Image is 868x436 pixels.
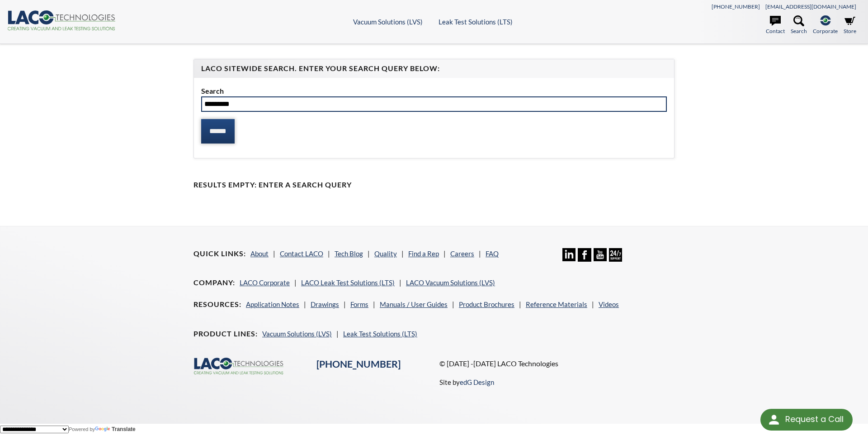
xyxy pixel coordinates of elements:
a: Application Notes [246,300,299,308]
a: 24/7 Support [609,255,622,263]
a: [PHONE_NUMBER] [712,3,760,10]
a: Leak Test Solutions (LTS) [439,18,513,26]
h4: Company [193,278,235,287]
a: LACO Vacuum Solutions (LVS) [406,278,495,287]
span: Corporate [813,27,838,35]
a: edG Design [460,378,494,386]
h4: Product Lines [193,329,258,339]
a: Contact [766,15,785,35]
a: Product Brochures [459,300,514,308]
h4: Resources [193,300,241,309]
h4: Quick Links [193,249,246,259]
a: Leak Test Solutions (LTS) [343,330,417,338]
a: Tech Blog [335,249,363,258]
a: [EMAIL_ADDRESS][DOMAIN_NAME] [765,3,856,10]
h4: Results Empty: Enter a Search Query [193,180,675,190]
h4: LACO Sitewide Search. Enter your Search Query Below: [201,64,667,73]
a: Search [791,15,807,35]
a: Reference Materials [526,300,587,308]
div: Request a Call [785,409,844,430]
a: Find a Rep [408,249,439,258]
p: Site by [439,377,494,388]
a: Manuals / User Guides [380,300,448,308]
a: LACO Leak Test Solutions (LTS) [301,278,395,287]
a: Forms [350,300,368,308]
a: Translate [95,426,136,432]
div: Request a Call [760,409,853,431]
a: Contact LACO [280,249,323,258]
p: © [DATE] -[DATE] LACO Technologies [439,358,675,369]
label: Search [201,85,667,97]
img: round button [767,412,781,427]
img: Google Translate [95,426,112,432]
a: Drawings [311,300,339,308]
a: About [250,249,269,258]
a: Vacuum Solutions (LVS) [262,330,332,338]
a: Store [844,15,856,35]
img: 24/7 Support Icon [609,248,622,261]
a: Vacuum Solutions (LVS) [353,18,423,26]
a: LACO Corporate [240,278,290,287]
a: FAQ [486,249,499,258]
a: Careers [450,249,474,258]
a: Quality [374,249,397,258]
a: Videos [599,300,619,308]
a: [PHONE_NUMBER] [316,358,401,370]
